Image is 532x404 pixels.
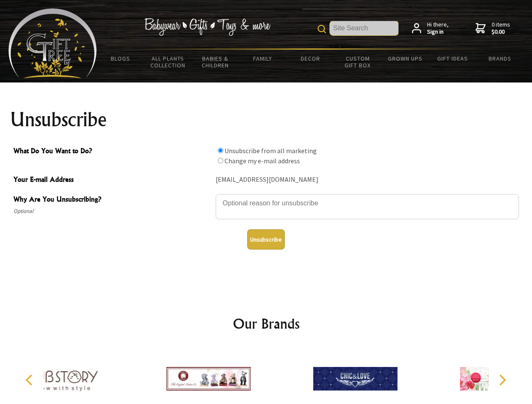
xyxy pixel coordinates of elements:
[10,109,522,130] h1: Unsubscribe
[427,21,449,36] span: Hi there,
[334,50,382,74] a: Custom Gift Box
[13,174,211,186] span: Your E-mail Address
[429,50,476,67] a: Gift Ideas
[216,194,519,219] textarea: Why Are You Unsubscribing?
[21,371,40,389] button: Previous
[218,148,223,153] input: What Do You Want to Do?
[225,146,317,155] label: Unsubscribe from all marketing
[493,371,511,389] button: Next
[8,8,97,78] img: Babyware - Gifts - Toys and more...
[318,25,326,33] img: product search
[13,146,211,158] span: What Do You Want to Do?
[97,50,144,67] a: BLOGS
[13,206,211,216] span: Optional
[192,50,239,74] a: Babies & Children
[216,173,519,186] div: [EMAIL_ADDRESS][DOMAIN_NAME]
[492,28,510,36] strong: $0.00
[412,21,449,36] a: Hi there,Sign in
[381,50,429,67] a: Grown Ups
[247,229,285,250] button: Unsubscribe
[492,21,510,36] span: 0 items
[144,18,270,36] img: Babywear - Gifts - Toys & more
[218,158,223,163] input: What Do You Want to Do?
[476,50,524,67] a: Brands
[476,21,510,36] a: 0 items$0.00
[330,21,398,35] input: Site Search
[239,50,287,67] a: Family
[225,157,300,165] label: Change my e-mail address
[286,50,334,67] a: Decor
[13,194,211,206] span: Why Are You Unsubscribing?
[144,50,192,74] a: All Plants Collection
[427,28,449,36] strong: Sign in
[17,314,516,334] h2: Our Brands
